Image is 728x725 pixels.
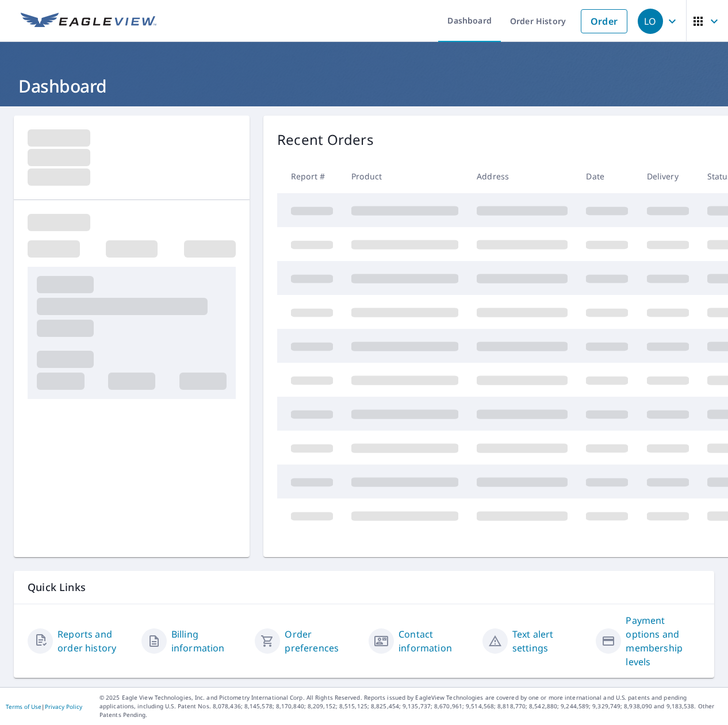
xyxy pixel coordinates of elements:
a: Billing information [171,627,246,655]
p: Quick Links [28,580,700,594]
th: Delivery [638,159,698,193]
h1: Dashboard [14,74,714,98]
th: Product [342,159,468,193]
div: LO [638,9,663,34]
p: Recent Orders [277,129,374,150]
p: | [6,703,82,710]
a: Payment options and membership levels [626,613,700,669]
p: © 2025 Eagle View Technologies, Inc. and Pictometry International Corp. All Rights Reserved. Repo... [99,693,722,719]
img: EV Logo [21,13,156,30]
a: Order preferences [285,627,359,655]
a: Privacy Policy [45,703,82,711]
th: Report # [277,159,342,193]
th: Date [577,159,637,193]
a: Text alert settings [512,627,587,655]
a: Reports and order history [58,627,132,655]
a: Terms of Use [6,703,41,711]
th: Address [468,159,577,193]
a: Order [581,9,627,33]
a: Contact information [399,627,473,655]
